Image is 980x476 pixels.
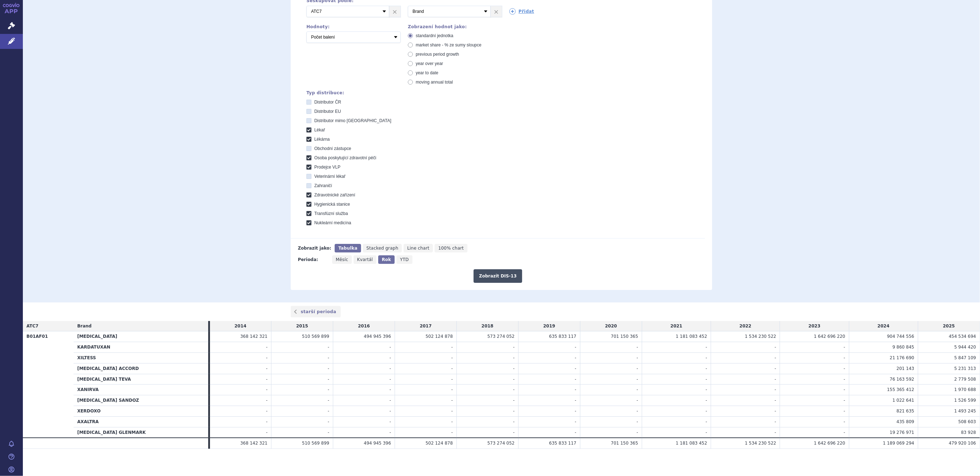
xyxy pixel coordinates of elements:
span: - [390,409,391,414]
span: 21 176 690 [890,355,914,360]
a: starší perioda [291,306,341,317]
span: - [328,398,329,403]
span: 904 744 556 [887,334,914,339]
span: - [266,409,267,414]
td: 2014 [210,321,271,331]
span: 1 181 083 452 [676,334,707,339]
span: 635 833 117 [549,334,576,339]
span: 573 274 052 [487,441,515,446]
span: - [775,345,776,350]
span: - [706,419,707,424]
th: [MEDICAL_DATA] TEVA [74,374,208,385]
td: 2019 [518,321,580,331]
span: - [451,430,453,435]
span: - [390,377,391,382]
span: 1 189 069 294 [883,441,914,446]
span: Brand [77,324,91,329]
td: 2017 [395,321,456,331]
span: - [328,377,329,382]
span: - [451,377,453,382]
span: - [575,430,576,435]
td: 2018 [456,321,518,331]
span: - [575,345,576,350]
span: 435 809 [896,419,914,424]
span: 1 534 230 522 [745,334,776,339]
span: - [328,419,329,424]
th: [MEDICAL_DATA] ACCORD [74,363,208,374]
td: 2021 [642,321,711,331]
span: - [328,430,329,435]
span: - [636,366,638,371]
span: 701 150 365 [611,441,638,446]
span: - [775,398,776,403]
span: - [575,419,576,424]
span: - [266,355,267,360]
span: - [266,366,267,371]
span: 5 944 420 [954,345,976,350]
span: Nukleární medicína [314,220,351,225]
td: 2015 [271,321,333,331]
span: 1 642 696 220 [814,334,845,339]
span: - [844,409,845,414]
td: 2024 [849,321,918,331]
span: - [451,366,453,371]
span: 368 142 321 [240,441,267,446]
span: Veterinární lékař [314,174,345,179]
span: Distributor ČR [314,100,341,105]
span: Obchodní zástupce [314,146,351,151]
span: 479 920 106 [949,441,976,446]
span: - [636,409,638,414]
span: - [775,430,776,435]
th: XANIRVA [74,385,208,395]
span: - [390,387,391,392]
span: previous period growth [416,52,459,57]
button: Zobrazit DIS-13 [474,269,522,283]
span: Zdravotnické zařízení [314,192,355,197]
span: Rok [382,257,391,262]
span: - [328,366,329,371]
span: 573 274 052 [487,334,515,339]
span: - [328,387,329,392]
th: AXALTRA [74,416,208,427]
span: - [636,377,638,382]
span: - [513,377,515,382]
a: × [389,6,400,17]
span: - [844,419,845,424]
span: - [844,366,845,371]
span: moving annual total [416,80,453,85]
td: 2016 [333,321,395,331]
th: [MEDICAL_DATA] SANDOZ [74,395,208,406]
span: - [451,419,453,424]
span: - [775,409,776,414]
span: - [328,355,329,360]
span: 5 231 313 [954,366,976,371]
span: - [706,355,707,360]
span: 9 860 845 [892,345,914,350]
span: Kvartál [357,257,373,262]
span: - [328,345,329,350]
span: - [390,419,391,424]
span: - [706,430,707,435]
span: - [451,387,453,392]
span: - [636,345,638,350]
a: × [491,6,502,17]
span: - [513,398,515,403]
span: 1 534 230 522 [745,441,776,446]
td: 2022 [711,321,780,331]
span: - [575,409,576,414]
span: 821 635 [896,409,914,414]
span: - [775,366,776,371]
span: - [266,377,267,382]
span: 510 569 899 [302,441,329,446]
span: Prodejce VLP [314,165,340,170]
span: 368 142 321 [240,334,267,339]
span: - [513,419,515,424]
span: - [390,430,391,435]
span: - [636,387,638,392]
span: 201 143 [896,366,914,371]
span: - [575,366,576,371]
span: - [636,355,638,360]
span: - [636,430,638,435]
span: - [575,387,576,392]
span: - [775,419,776,424]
